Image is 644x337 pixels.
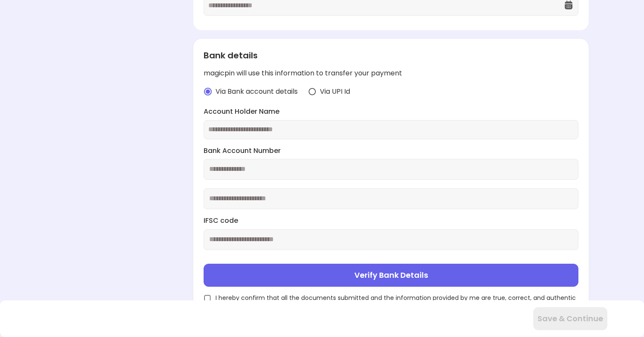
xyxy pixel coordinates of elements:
[216,294,578,311] span: I hereby confirm that all the documents submitted and the information provided by me are true, co...
[204,49,578,62] div: Bank details
[204,294,211,302] img: unchecked
[204,87,212,96] img: radio
[204,69,578,78] div: magicpin will use this information to transfer your payment
[216,87,298,97] span: Via Bank account details
[204,146,578,156] label: Bank Account Number
[308,87,316,96] img: radio
[204,264,578,287] button: Verify Bank Details
[320,87,350,97] span: Via UPI Id
[204,216,578,226] label: IFSC code
[204,107,578,117] label: Account Holder Name
[533,307,607,330] button: Save & Continue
